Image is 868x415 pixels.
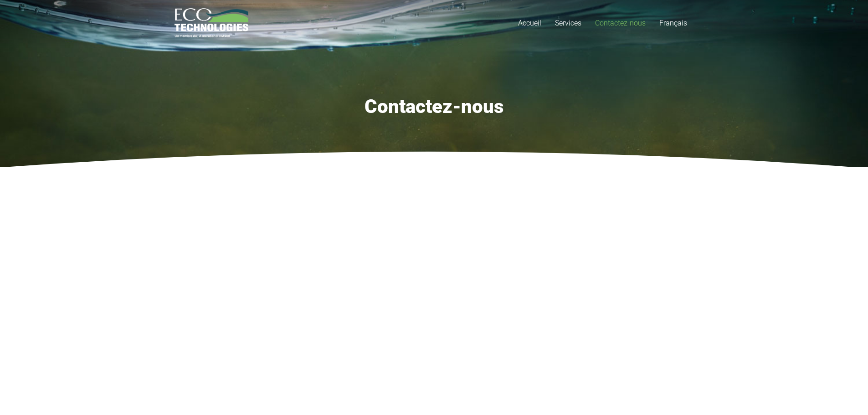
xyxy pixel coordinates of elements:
span: Français [659,19,687,27]
span: Services [555,19,581,27]
h1: Contactez-nous [175,95,694,118]
a: logo_EcoTech_ASDR_RGB [175,8,249,38]
span: Accueil [518,19,541,27]
span: Contactez-nous [595,19,646,27]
